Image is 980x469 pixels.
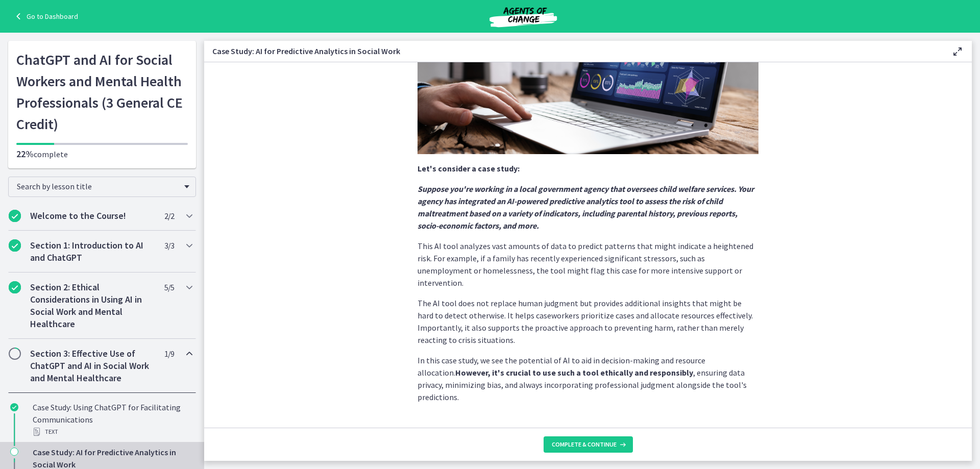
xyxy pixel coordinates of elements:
[30,348,155,384] h2: Section 3: Effective Use of ChatGPT and AI in Social Work and Mental Healthcare
[164,281,174,293] span: 5 / 5
[552,440,617,449] span: Complete & continue
[9,281,21,293] i: Completed
[16,148,34,160] span: 22%
[9,239,21,252] i: Completed
[462,4,584,29] img: Agents of Change Social Work Test Prep
[418,297,758,346] p: The AI tool does not replace human judgment but provides additional insights that might be hard t...
[455,367,693,378] strong: However, it's crucial to use such a tool ethically and responsibly
[418,184,754,231] strong: Suppose you're working in a local government agency that oversees child welfare services. Your ag...
[17,181,179,191] span: Search by lesson title
[30,210,155,222] h2: Welcome to the Course!
[418,240,758,289] p: This AI tool analyzes vast amounts of data to predict patterns that might indicate a heightened r...
[164,348,174,360] span: 1 / 9
[544,436,633,453] button: Complete & continue
[164,210,174,222] span: 2 / 2
[212,45,935,57] h3: Case Study: AI for Predictive Analytics in Social Work
[33,426,192,438] div: Text
[9,210,21,222] i: Completed
[12,10,78,22] a: Go to Dashboard
[8,177,196,197] div: Search by lesson title
[30,281,155,330] h2: Section 2: Ethical Considerations in Using AI in Social Work and Mental Healthcare
[164,239,174,252] span: 3 / 3
[418,163,520,174] strong: Let's consider a case study:
[10,403,18,411] i: Completed
[33,401,192,438] div: Case Study: Using ChatGPT for Facilitating Communications
[418,354,758,403] p: In this case study, we see the potential of AI to aid in decision-making and resource allocation....
[16,49,188,135] h1: ChatGPT and AI for Social Workers and Mental Health Professionals (3 General CE Credit)
[30,239,155,264] h2: Section 1: Introduction to AI and ChatGPT
[16,148,188,160] p: complete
